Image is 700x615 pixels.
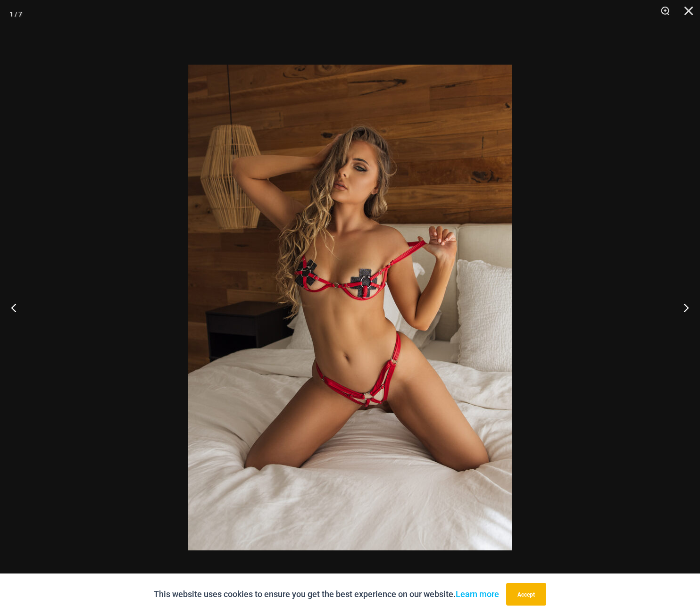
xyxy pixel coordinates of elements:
[665,284,700,331] button: Next
[154,587,499,601] p: This website uses cookies to ensure you get the best experience on our website.
[188,65,512,550] img: Night Games Red 1133 Bralette 6133 Thong 04
[9,7,22,21] div: 1 / 7
[506,583,546,606] button: Accept
[456,589,499,599] a: Learn more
